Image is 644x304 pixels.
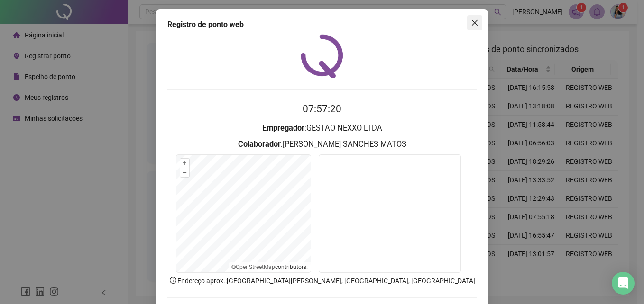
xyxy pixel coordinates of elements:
[471,19,478,27] span: close
[167,276,477,286] p: Endereço aprox. : [GEOGRAPHIC_DATA][PERSON_NAME], [GEOGRAPHIC_DATA], [GEOGRAPHIC_DATA]
[180,159,189,168] button: +
[238,140,281,149] strong: Colaborador
[262,124,304,133] strong: Empregador
[180,168,189,177] button: –
[303,103,341,115] time: 07:57:20
[231,264,308,270] li: © contributors.
[167,138,477,151] h3: : [PERSON_NAME] SANCHES MATOS
[612,272,635,295] div: Open Intercom Messenger
[467,15,482,30] button: Close
[236,264,275,270] a: OpenStreetMap
[169,276,177,285] span: info-circle
[167,19,477,30] div: Registro de ponto web
[167,122,477,134] h3: : GESTAO NEXXO LTDA
[301,34,343,78] img: QRPoint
